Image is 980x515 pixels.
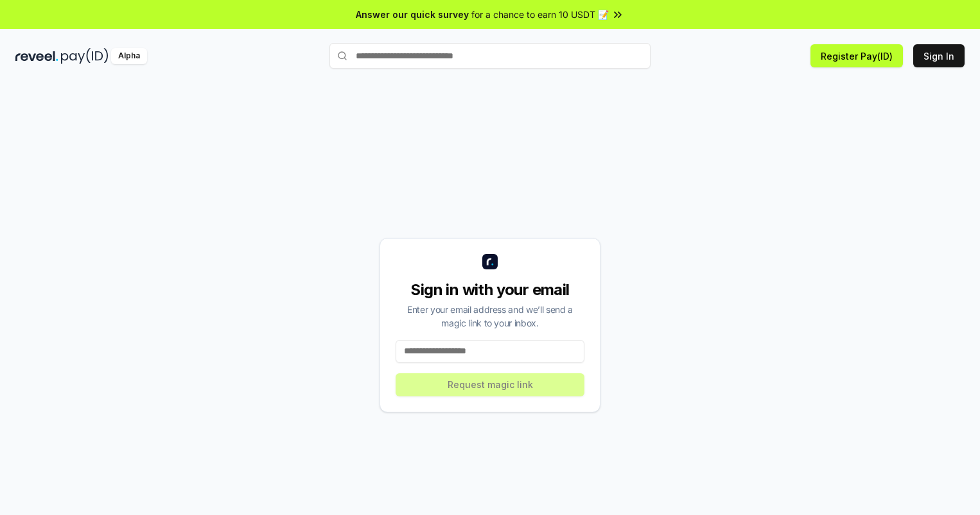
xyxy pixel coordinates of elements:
img: reveel_dark [15,48,58,64]
button: Register Pay(ID) [810,44,903,67]
img: pay_id [61,48,109,64]
div: Alpha [111,48,147,64]
span: Answer our quick survey [356,8,469,21]
span: for a chance to earn 10 USDT 📝 [471,8,609,21]
img: logo_small [482,254,498,269]
div: Enter your email address and we’ll send a magic link to your inbox. [396,303,584,330]
button: Sign In [913,44,965,67]
div: Sign in with your email [396,280,584,300]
